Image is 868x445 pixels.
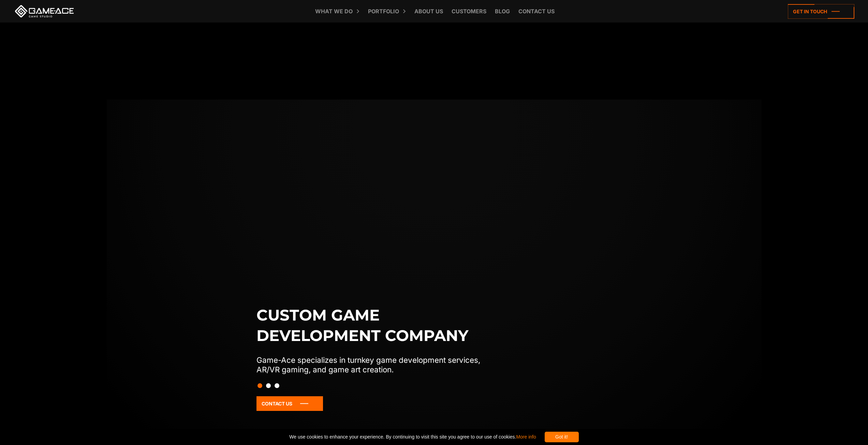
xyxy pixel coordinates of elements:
a: More info [516,434,536,440]
button: Slide 3 [275,380,279,391]
button: Slide 2 [266,380,271,391]
h1: Custom game development company [256,305,495,346]
a: Get in touch [788,4,854,19]
p: Game-Ace specializes in turnkey game development services, AR/VR gaming, and game art creation. [256,355,495,374]
button: Slide 1 [258,380,262,391]
span: We use cookies to enhance your experience. By continuing to visit this site you agree to our use ... [289,432,536,442]
div: Got it! [545,432,579,442]
a: Contact Us [256,396,323,411]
